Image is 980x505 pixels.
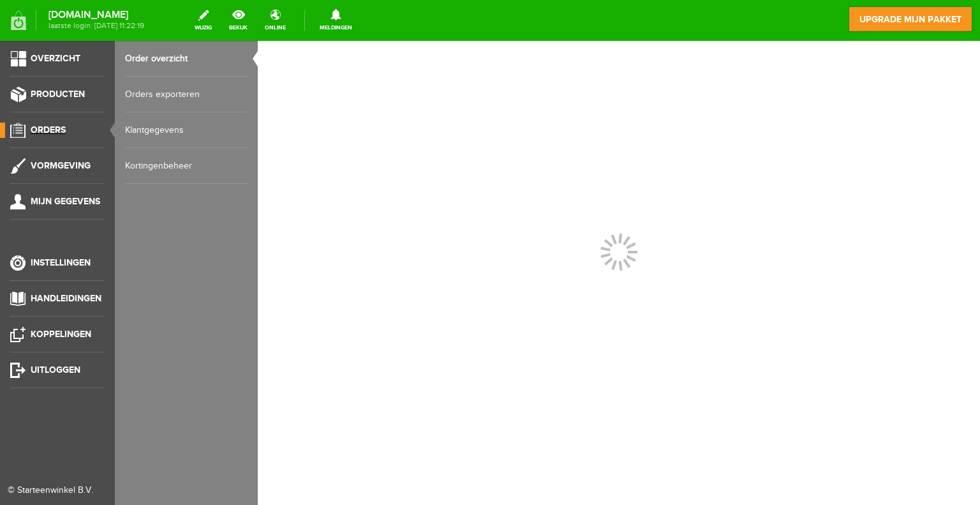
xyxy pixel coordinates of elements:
[312,6,360,34] a: Meldingen
[48,22,144,29] span: laatste login: [DATE] 11:22:19
[125,112,248,148] a: Klantgegevens
[125,41,248,77] a: Order overzicht
[849,6,972,32] a: upgrade mijn pakket
[31,257,91,268] span: Instellingen
[8,484,97,497] div: © Starteenwinkel B.V.
[31,124,66,135] span: Orders
[187,6,219,34] a: wijzig
[221,6,255,34] a: bekijk
[31,365,80,375] span: Uitloggen
[31,329,91,340] span: Koppelingen
[125,77,248,112] a: Orders exporteren
[125,148,248,184] a: Kortingenbeheer
[257,6,293,34] a: online
[48,11,144,19] strong: [DOMAIN_NAME]
[31,293,101,304] span: Handleidingen
[31,89,85,100] span: Producten
[31,53,80,64] span: Overzicht
[31,196,100,207] span: Mijn gegevens
[31,160,91,171] span: Vormgeving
